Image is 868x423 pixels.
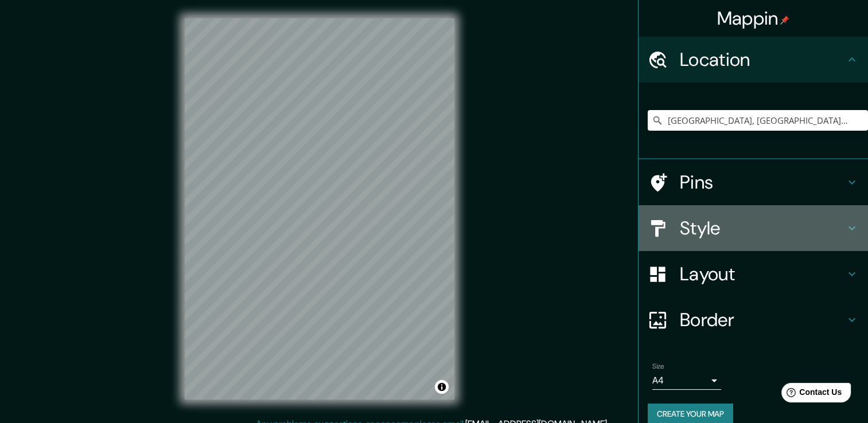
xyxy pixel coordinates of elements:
div: Pins [639,159,868,205]
label: Size [652,362,664,371]
div: Style [639,205,868,251]
img: pin-icon.png [780,15,789,25]
h4: Style [680,217,845,240]
div: Location [639,37,868,83]
h4: Mappin [717,7,790,30]
canvas: Map [185,18,454,399]
iframe: Help widget launcher [766,378,855,410]
div: A4 [652,371,721,390]
h4: Border [680,308,845,331]
input: Pick your city or area [648,110,868,131]
div: Border [639,297,868,343]
div: Layout [639,251,868,297]
h4: Pins [680,171,845,194]
button: Toggle attribution [435,380,449,394]
h4: Location [680,48,845,71]
h4: Layout [680,263,845,285]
